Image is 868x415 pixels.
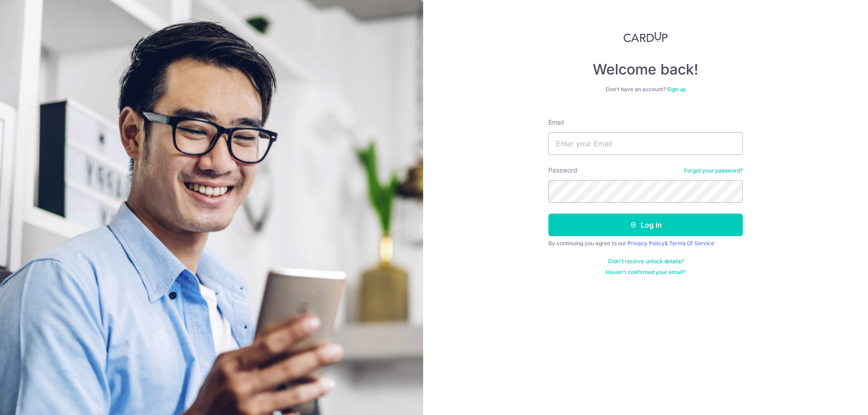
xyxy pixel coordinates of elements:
h4: Welcome back! [548,61,743,79]
img: CardUp Logo [623,32,668,42]
div: By continuing you agree to our & [548,240,743,247]
button: Log in [548,214,743,236]
div: Don’t have an account? [548,86,743,93]
a: Terms Of Service [669,240,714,247]
input: Enter your Email [548,132,743,155]
label: Password [548,166,577,175]
a: Sign up [667,86,686,93]
a: Privacy Policy [627,240,665,247]
a: Haven't confirmed your email? [606,269,685,276]
label: Email [548,118,564,127]
a: Didn't receive unlock details? [608,258,684,265]
a: Forgot your password? [684,167,743,174]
